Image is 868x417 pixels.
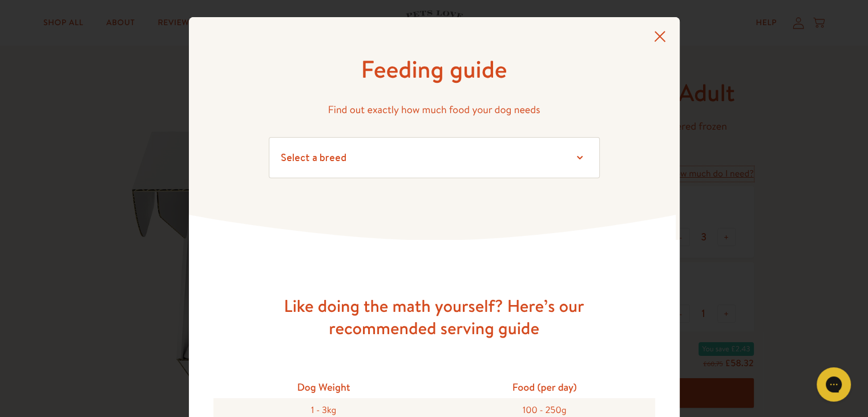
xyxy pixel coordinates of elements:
div: Food (per day) [434,376,655,398]
iframe: Gorgias live chat messenger [811,363,857,406]
h3: Like doing the math yourself? Here’s our recommended serving guide [252,295,617,339]
h1: Feeding guide [269,54,600,85]
div: Dog Weight [213,376,434,398]
p: Find out exactly how much food your dog needs [269,101,600,119]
